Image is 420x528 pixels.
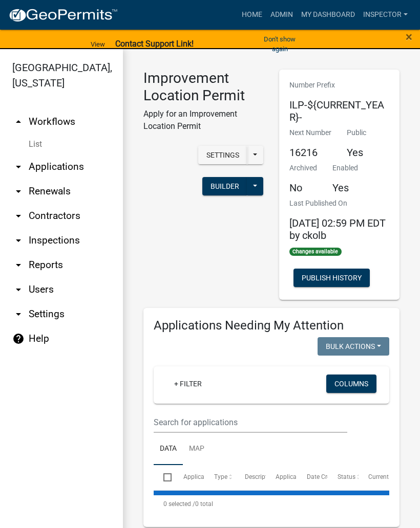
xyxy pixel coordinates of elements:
[289,127,331,138] p: Next Number
[266,465,297,490] datatable-header-cell: Applicant
[87,36,109,53] a: View
[289,99,389,123] h5: ILP-${CURRENT_YEAR}-
[12,259,25,271] i: arrow_drop_down
[289,217,386,241] span: [DATE] 02:59 PM EDT by ckolb
[12,185,25,197] i: arrow_drop_down
[368,473,411,480] span: Current Activity
[143,70,264,104] h3: Improvement Location Permit
[12,116,25,128] i: arrow_drop_up
[12,234,25,247] i: arrow_drop_down
[338,473,355,480] span: Status
[359,5,412,25] a: Inspector
[12,161,25,173] i: arrow_drop_down
[166,375,210,393] a: + Filter
[154,433,183,466] a: Data
[115,39,194,49] strong: Contact Support Link!
[347,127,366,138] p: Public
[289,163,317,173] p: Archived
[289,182,317,194] h5: No
[173,465,204,490] datatable-header-cell: Application Number
[406,30,412,44] span: ×
[293,269,370,287] button: Publish History
[289,248,342,256] span: Changes available
[12,308,25,320] i: arrow_drop_down
[235,465,266,490] datatable-header-cell: Description
[154,491,389,517] div: 0 total
[12,283,25,296] i: arrow_drop_down
[198,146,247,164] button: Settings
[183,433,211,466] a: Map
[143,108,264,133] p: Apply for an Improvement Location Permit
[214,473,227,480] span: Type
[406,31,412,43] button: Close
[154,318,389,333] h4: Applications Needing My Attention
[359,465,389,490] datatable-header-cell: Current Activity
[307,473,343,480] span: Date Created
[328,465,359,490] datatable-header-cell: Status
[253,31,307,57] button: Don't show again
[289,146,331,159] h5: 16216
[163,500,195,508] span: 0 selected /
[202,177,247,195] button: Builder
[332,182,358,194] h5: Yes
[326,375,376,393] button: Columns
[154,412,347,433] input: Search for applications
[293,274,370,282] wm-modal-confirm: Workflow Publish History
[204,465,235,490] datatable-header-cell: Type
[347,146,366,159] h5: Yes
[245,473,276,480] span: Description
[297,5,359,25] a: My Dashboard
[12,210,25,222] i: arrow_drop_down
[266,5,297,25] a: Admin
[297,465,327,490] datatable-header-cell: Date Created
[318,337,389,356] button: Bulk Actions
[289,80,389,91] p: Number Prefix
[154,465,173,490] datatable-header-cell: Select
[276,473,302,480] span: Applicant
[289,198,389,209] p: Last Published On
[12,333,25,345] i: help
[238,5,266,25] a: Home
[332,163,358,173] p: Enabled
[183,473,239,480] span: Application Number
